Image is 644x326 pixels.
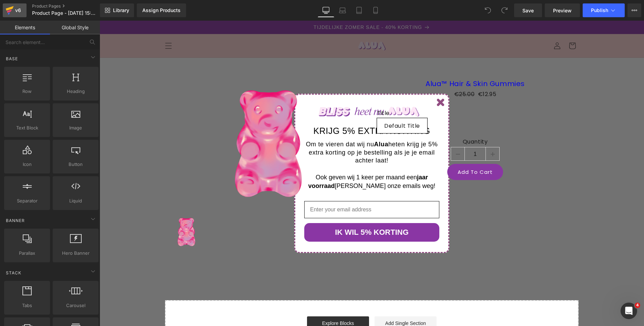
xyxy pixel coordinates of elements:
button: Redo [498,3,511,17]
a: New Library [100,3,134,17]
span: 4 [635,303,640,308]
a: Tablet [351,3,367,17]
span: Parallax [6,250,48,257]
span: €12.95 [378,69,397,79]
span: Hero Banner [55,250,96,257]
span: €25.00 [355,70,375,77]
img: Alua™ Hair & Skin Gummies [71,194,102,229]
span: Row [6,88,48,95]
span: Base [5,55,19,62]
a: Desktop [318,3,334,17]
span: Button [55,161,96,168]
span: Stack [5,270,22,276]
a: Preview [545,3,580,17]
div: v6 [14,6,22,15]
span: Preview [553,7,572,14]
button: More [627,3,641,17]
span: Product Page - [DATE] 15:47:48 [32,10,98,16]
span: Text Block [6,124,48,132]
button: Add To Cart [348,143,403,159]
span: Image [55,124,96,132]
span: Save [522,7,534,14]
a: Mobile [367,3,384,17]
a: Alua™ Hair & Skin Gummies [326,59,425,67]
span: Default Title [285,98,320,112]
label: Quantity [277,118,474,126]
span: Carousel [55,302,96,309]
span: Heading [55,88,96,95]
button: Undo [481,3,495,17]
span: Banner [5,217,25,224]
a: Explore Blocks [207,296,269,309]
a: Global Style [50,21,100,34]
a: v6 [3,3,27,17]
span: Liquid [55,197,96,204]
button: Publish [583,3,625,17]
span: Publish [591,8,608,13]
a: Add Single Section [275,296,337,309]
span: Separator [6,197,48,204]
a: Laptop [334,3,351,17]
a: Alua™ Hair & Skin Gummies [71,194,104,231]
span: Icon [6,161,48,168]
img: Alua™ Hair & Skin Gummies [110,58,228,188]
span: Library [113,7,129,13]
a: Product Pages [32,3,111,9]
iframe: Intercom live chat [621,303,637,319]
span: Tabs [6,302,48,309]
div: Assign Products [142,8,181,13]
label: Title [277,89,474,97]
